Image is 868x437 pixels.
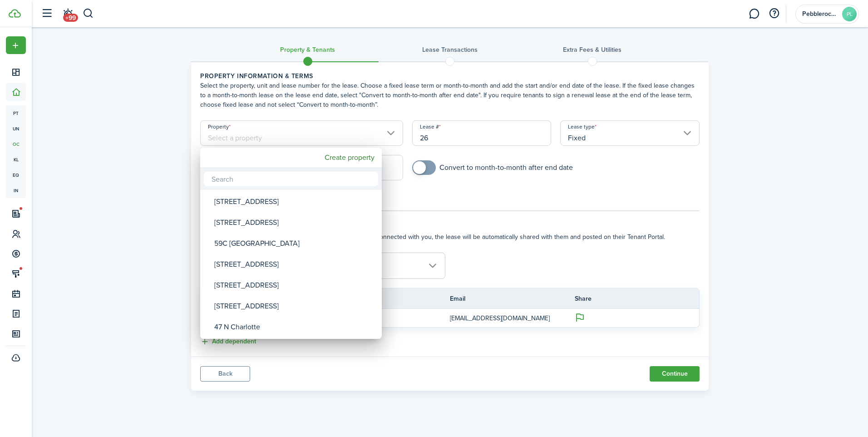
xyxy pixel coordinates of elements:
[214,233,375,254] div: 59C [GEOGRAPHIC_DATA]
[214,275,375,296] div: [STREET_ADDRESS]
[214,191,375,212] div: [STREET_ADDRESS]
[214,296,375,317] div: [STREET_ADDRESS]
[214,317,375,338] div: 47 N Charlotte
[321,149,378,166] mbsc-button: Create property
[214,212,375,233] div: [STREET_ADDRESS]
[200,190,382,339] mbsc-wheel: Property
[214,254,375,275] div: [STREET_ADDRESS]
[204,172,378,186] input: Search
